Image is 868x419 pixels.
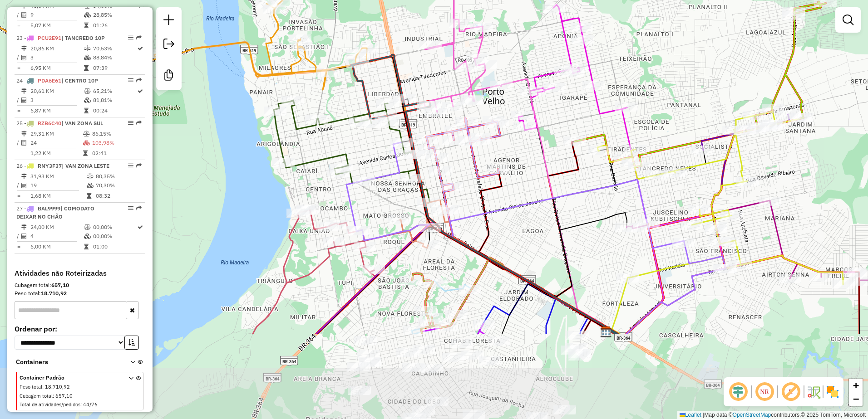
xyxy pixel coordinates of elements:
i: % de utilização da cubagem [84,97,91,103]
a: Leaflet [680,412,701,418]
td: = [16,149,21,158]
span: : [53,393,54,399]
label: Ordenar por: [15,323,145,334]
td: / [16,232,21,241]
span: RZB6C40 [38,120,61,127]
i: % de utilização do peso [83,131,90,136]
span: BAL9999 [38,205,60,212]
span: Cubagem total [20,393,53,399]
td: 3 [30,96,84,105]
i: Total de Atividades [21,97,27,103]
td: 31,93 KM [30,172,86,181]
td: / [16,138,21,147]
span: PDA6E61 [38,77,61,84]
i: Tempo total em rota [84,23,89,28]
td: = [16,21,21,30]
strong: 18.710,92 [41,290,67,297]
td: = [16,63,21,73]
td: 80,35% [95,172,141,181]
i: Rota otimizada [138,88,143,94]
span: Containers [16,357,118,367]
td: 9 [30,10,84,19]
td: 07:39 [93,63,137,73]
td: 70,53% [93,44,137,53]
td: / [16,181,21,190]
i: Distância Total [21,88,27,94]
td: 65,21% [93,87,137,96]
td: 6,95 KM [30,63,84,73]
span: Ocultar deslocamento [727,381,749,403]
em: Opções [128,78,133,83]
td: 08:32 [95,191,141,200]
i: Total de Atividades [21,55,27,60]
i: % de utilização da cubagem [83,140,90,146]
div: Peso total: [15,289,145,297]
td: 5,07 KM [30,21,84,30]
em: Rota exportada [136,35,142,40]
a: Exibir filtros [839,11,857,29]
td: 28,85% [93,10,137,19]
td: 3 [30,53,84,62]
em: Opções [128,35,133,40]
span: | [703,412,704,418]
i: Distância Total [21,174,27,179]
i: Distância Total [21,131,27,136]
span: Total de atividades/pedidos [20,401,80,408]
span: 25 - [16,120,103,127]
td: 86,15% [92,129,142,138]
td: = [16,106,21,115]
span: | TANCREDO 10P [61,34,105,41]
i: % de utilização da cubagem [87,183,94,188]
strong: 657,10 [51,282,69,288]
span: 26 - [16,162,109,169]
span: | COMODATO DEIXAR NO CHÃO [16,205,94,220]
span: 24 - [16,77,98,84]
td: 00,00% [93,232,137,241]
td: 01:00 [93,242,137,251]
i: % de utilização da cubagem [84,12,91,18]
em: Rota exportada [136,120,142,126]
img: Fluxo de ruas [806,385,821,399]
td: 00,00% [93,223,137,232]
td: 24 [30,138,83,147]
h4: Atividades não Roteirizadas [15,269,145,278]
td: 81,81% [93,96,137,105]
span: | CENTRO 10P [61,77,98,84]
td: / [16,10,21,19]
i: Total de Atividades [21,140,27,146]
td: 6,00 KM [30,242,84,251]
i: Tempo total em rota [84,108,89,113]
img: Exibir/Ocultar setores [825,385,840,399]
span: | VAN ZONA LESTE [62,162,109,169]
em: Rota exportada [136,78,142,83]
td: / [16,53,21,62]
i: Tempo total em rota [83,151,88,156]
span: 44/76 [83,401,98,408]
span: − [853,393,859,404]
i: % de utilização do peso [84,46,91,51]
td: 01:26 [93,21,137,30]
em: Rota exportada [136,163,142,168]
td: 88,84% [93,53,137,62]
i: Total de Atividades [21,183,27,188]
span: : [80,401,82,408]
em: Opções [128,163,133,168]
a: Exportar sessão [160,35,178,55]
i: % de utilização do peso [84,224,91,230]
em: Opções [128,120,133,126]
i: % de utilização do peso [84,88,91,94]
i: % de utilização da cubagem [84,234,91,239]
td: 24,00 KM [30,223,84,232]
i: % de utilização do peso [87,174,94,179]
div: Cubagem total: [15,281,145,289]
a: Nova sessão e pesquisa [160,11,178,31]
span: PCU2E91 [38,34,61,41]
i: Total de Atividades [21,234,27,239]
td: 103,98% [92,138,142,147]
i: Distância Total [21,224,27,230]
td: = [16,242,21,251]
div: Map data © contributors,© 2025 TomTom, Microsoft [677,411,868,419]
i: Tempo total em rota [87,193,91,199]
a: Criar modelo [160,66,178,87]
em: Rota exportada [136,205,142,211]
